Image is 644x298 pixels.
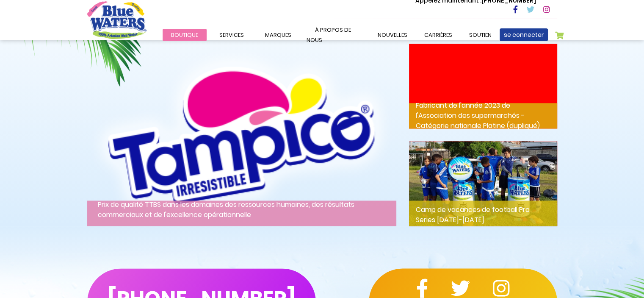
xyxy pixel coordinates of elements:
[307,24,351,46] a: à propos de nous
[369,29,416,41] a: Nouvelles
[504,31,544,39] font: se connecter
[416,29,461,41] a: carrières
[409,178,557,188] a: Camp de vacances de football Pro Series [DATE]-[DATE]
[500,28,548,41] a: se connecter
[87,44,396,226] img: Prix ​​de qualité TTBS dans les domaines des ressources humaines, des résultats commerciaux et de...
[424,31,452,39] font: carrières
[87,129,396,139] a: Prix ​​de qualité TTBS dans les domaines des ressources humaines, des résultats commerciaux et de...
[265,31,291,39] font: Marques
[469,31,492,39] font: soutien
[416,100,540,131] font: Fabricant de l'année 2023 de l'Association des supermarchés - Catégorie nationale Platine (dupliqué)
[219,31,244,39] font: Services
[171,31,198,39] font: Boutique
[98,200,354,220] font: Prix ​​de qualité TTBS dans les domaines des ressources humaines, des résultats commerciaux et de...
[416,205,530,225] font: Camp de vacances de football Pro Series [DATE]-[DATE]
[87,1,146,39] a: logo du magasin
[307,26,351,44] font: à propos de nous
[409,141,557,226] img: Camp de vacances de football Pro Series juillet-août 2017
[461,29,500,41] a: soutien
[378,31,407,39] font: Nouvelles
